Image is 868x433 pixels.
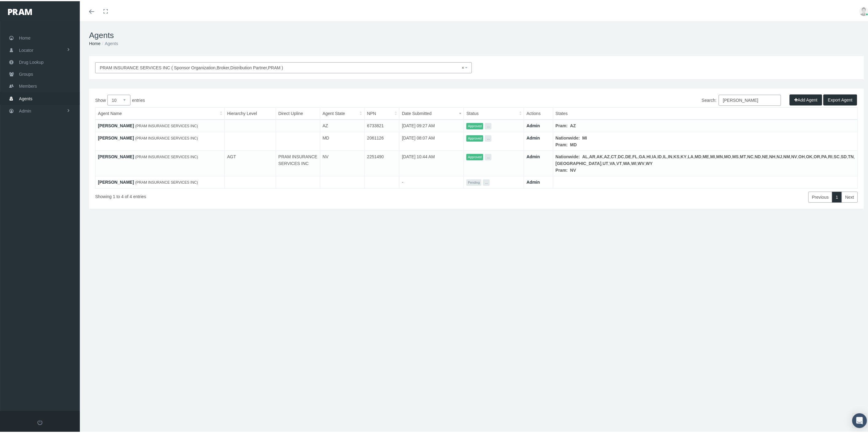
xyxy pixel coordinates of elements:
[320,118,364,131] td: AZ
[799,153,805,158] b: OH
[135,135,198,139] span: (PRAM INSURANCE SERVICES INC)
[790,93,822,104] button: Add Agent
[832,190,842,201] a: 1
[618,153,624,158] b: DC
[719,94,781,105] input: Search:
[556,134,580,139] b: Nationwide:
[688,153,694,158] b: LA
[633,153,638,158] b: FL
[603,160,609,165] b: UT
[276,106,320,119] th: Direct Upline
[399,150,464,175] td: [DATE] 10:44 AM
[98,134,134,139] a: [PERSON_NAME]
[784,153,790,158] b: NM
[597,153,603,158] b: AK
[527,134,540,139] a: Admin
[631,160,636,165] b: WI
[100,63,464,70] span: PRAM INSURANCE SERVICES INC ( Sponsor Organization,Broker,Distribution Partner,PRAM )
[821,153,827,158] b: PA
[852,412,867,427] div: Open Intercom Messenger
[556,153,580,158] b: Nationwide:
[364,131,399,150] td: 2061126
[848,153,854,158] b: TN
[466,134,483,140] span: Approved
[107,94,130,104] select: Showentries
[777,153,782,158] b: NJ
[556,160,602,165] b: [GEOGRAPHIC_DATA]
[19,31,30,43] span: Home
[589,153,595,158] b: AR
[399,106,464,119] th: Date Submitted: activate to sort column ascending
[762,153,768,158] b: NE
[652,153,656,158] b: IA
[98,178,134,183] a: [PERSON_NAME]
[364,118,399,131] td: 6733821
[553,150,858,175] td: , , , , , , , , , , , , , , , , , , , , , , , , , , , , , , , , , , , , , , , , , , , , , ,
[791,153,797,158] b: NV
[841,153,847,158] b: SD
[95,61,472,72] span: PRAM INSURANCE SERVICES INC ( Sponsor Organization,Broker,Distribution Partner,PRAM )
[663,153,667,158] b: IL
[842,190,858,201] a: Next
[224,106,276,119] th: Hierarchy Level
[485,122,492,128] button: ...
[625,153,631,158] b: DE
[95,106,225,119] th: Agent Name: activate to sort column ascending
[658,153,662,158] b: ID
[710,153,715,158] b: MI
[527,122,540,127] a: Admin
[639,153,645,158] b: GA
[834,153,840,158] b: SC
[740,153,746,158] b: MT
[556,141,568,146] b: Pram:
[485,153,492,159] button: ...
[100,39,118,46] li: Agents
[364,106,399,119] th: NPN: activate to sort column ascending
[582,153,588,158] b: AL
[724,153,731,158] b: MO
[755,153,761,158] b: ND
[823,93,857,104] button: Export Agent
[135,179,198,183] span: (PRAM INSURANCE SERVICES INC)
[224,150,276,175] td: AGT
[320,131,364,150] td: MD
[702,94,781,105] label: Search:
[808,190,832,201] a: Previous
[524,106,553,119] th: Actions
[570,167,576,171] b: NV
[646,160,653,165] b: WY
[483,178,490,185] button: ...
[98,153,134,158] a: [PERSON_NAME]
[769,153,776,158] b: NH
[276,150,320,175] td: PRAM INSURANCE SERVICES INC
[19,104,31,116] span: Admin
[364,150,399,175] td: 2251490
[527,153,540,158] a: Admin
[647,153,651,158] b: HI
[570,122,576,127] b: AZ
[638,160,645,165] b: WV
[135,123,198,127] span: (PRAM INSURANCE SERVICES INC)
[320,150,364,175] td: NV
[466,178,481,185] span: Pending
[611,153,617,158] b: CT
[623,160,630,165] b: WA
[19,43,33,55] span: Locator
[95,94,477,104] label: Show entries
[485,134,492,140] button: ...
[617,160,622,165] b: VT
[681,153,687,158] b: KY
[732,153,739,158] b: MS
[582,134,587,139] b: MI
[556,122,568,127] b: Pram:
[399,175,464,187] td: -
[19,67,33,79] span: Groups
[19,79,37,91] span: Members
[747,153,753,158] b: NC
[610,160,615,165] b: VA
[716,153,723,158] b: MN
[464,106,524,119] th: Status: activate to sort column ascending
[98,122,134,127] a: [PERSON_NAME]
[8,8,32,14] img: PRAM_20_x_78.png
[806,153,813,158] b: OK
